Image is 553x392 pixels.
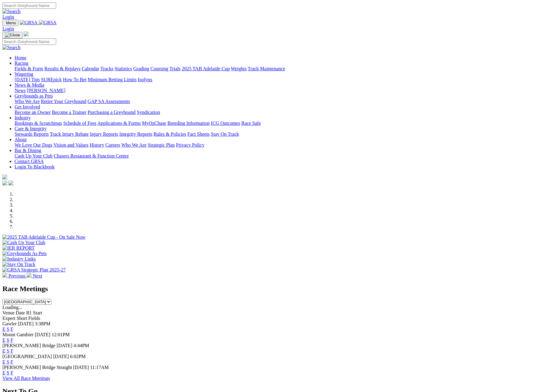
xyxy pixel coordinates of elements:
img: Search [2,9,21,14]
a: Care & Integrity [15,126,47,131]
a: Schedule of Fees [63,121,96,126]
a: Contact GRSA [15,159,44,164]
div: Care & Integrity [15,131,551,137]
a: News [15,88,25,93]
a: How To Bet [63,77,87,82]
a: Cash Up Your Club [15,153,52,158]
a: 2025 TAB Adelaide Cup [182,66,230,71]
a: Login [2,14,14,19]
span: R1 Start [26,310,42,315]
a: Racing [15,61,28,66]
a: Strategic Plan [148,142,175,148]
a: Who We Are [121,142,147,148]
a: Login To Blackbook [15,164,55,169]
a: Become an Owner [15,110,51,115]
img: chevron-left-pager-white.svg [2,273,7,277]
span: Menu [6,21,16,25]
span: Venue [2,310,15,315]
span: 6:02PM [70,354,86,359]
span: [DATE] [35,332,51,337]
a: [DATE] Tips [15,77,40,82]
a: Get Involved [15,104,40,109]
a: Wagering [15,71,33,77]
a: Weights [231,66,247,71]
a: F [11,370,13,375]
input: Search [2,38,56,45]
a: E [2,327,5,332]
span: 11:17AM [90,365,109,370]
img: Search [2,45,21,50]
a: Vision and Values [53,142,88,148]
img: logo-grsa-white.png [24,32,29,36]
a: Stewards Reports [15,131,49,137]
span: [PERSON_NAME] Bridge [2,343,56,348]
a: About [15,137,27,142]
a: Greyhounds as Pets [15,93,53,98]
a: Who We Are [15,99,40,104]
a: We Love Our Dogs [15,142,52,148]
a: [PERSON_NAME] [27,88,65,93]
a: F [11,327,13,332]
a: Bookings & Scratchings [15,121,62,126]
a: F [11,348,13,354]
a: History [89,142,104,148]
div: Wagering [15,77,551,82]
a: Bar & Dining [15,148,41,153]
input: Search [2,2,56,9]
a: Home [15,55,26,60]
a: Track Injury Rebate [50,131,89,137]
span: Previous [8,273,25,278]
span: Date [16,310,25,315]
a: Login [2,26,14,31]
span: Expert [2,316,15,321]
a: Fields & Form [15,66,43,71]
a: Tracks [100,66,113,71]
a: E [2,337,5,343]
a: Next [27,273,42,278]
a: Privacy Policy [176,142,204,148]
img: Greyhounds As Pets [2,251,47,256]
span: Loading... [2,305,22,310]
a: E [2,348,5,354]
a: Previous [2,273,27,278]
img: 2025 TAB Adelaide Cup - On Sale Now [2,234,86,240]
a: Integrity Reports [119,131,152,137]
a: SUREpick [41,77,62,82]
img: GRSA Strategic Plan 2025-27 [2,267,66,273]
a: Applications & Forms [97,121,141,126]
a: E [2,370,5,375]
img: GRSA [39,20,57,25]
span: [DATE] [18,321,34,326]
a: Statistics [115,66,132,71]
a: Fact Sheets [187,131,210,137]
a: Chasers Restaurant & Function Centre [54,153,129,158]
a: F [11,337,13,343]
a: F [11,359,13,364]
button: Toggle navigation [2,20,19,26]
a: Isolynx [138,77,152,82]
a: Race Safe [241,121,261,126]
span: Mount Gambier [2,332,34,337]
a: Calendar [82,66,99,71]
span: Short [17,316,27,321]
a: Syndication [137,110,160,115]
img: Cash Up Your Club [2,240,45,245]
span: [DATE] [53,354,69,359]
div: About [15,142,551,148]
div: Racing [15,66,551,71]
a: View All Race Meetings [2,376,50,381]
a: S [7,348,9,354]
img: chevron-right-pager-white.svg [27,273,32,277]
span: 3:38PM [35,321,51,326]
a: Minimum Betting Limits [88,77,137,82]
a: Injury Reports [90,131,118,137]
a: Become a Trainer [52,110,86,115]
a: S [7,337,9,343]
img: facebook.svg [2,181,7,185]
button: Toggle navigation [2,32,22,38]
a: News & Media [15,82,44,88]
a: Track Maintenance [248,66,285,71]
img: Industry Links [2,256,36,262]
h2: Race Meetings [2,285,551,293]
span: 4:44PM [73,343,89,348]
